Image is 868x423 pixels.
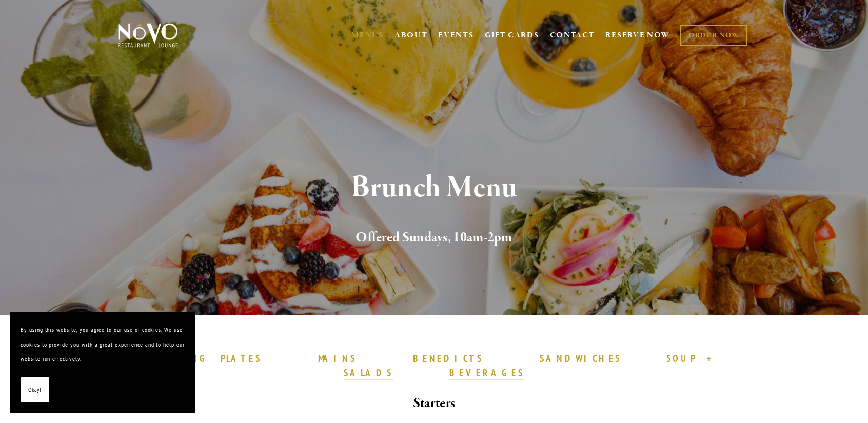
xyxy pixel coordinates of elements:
[449,367,524,380] a: BEVERAGES
[344,352,732,380] a: SOUP + SALADS
[351,30,384,41] a: MENUS
[116,23,180,48] img: Novo Restaurant &amp; Lounge
[413,394,455,412] strong: Starters
[394,30,428,41] a: ABOUT
[550,26,595,45] a: CONTACT
[135,227,733,249] h2: Offered Sundays, 10am-2pm
[21,323,185,367] p: By using this website, you agree to our use of cookies. We use cookies to provide you with a grea...
[318,352,357,366] a: MAINS
[438,30,474,41] a: EVENTS
[540,352,622,365] strong: SANDWICHES
[147,352,262,365] strong: SHARING PLATES
[540,352,622,366] a: SANDWICHES
[318,352,357,365] strong: MAINS
[449,367,524,379] strong: BEVERAGES
[413,352,484,366] a: BENEDICTS
[147,352,262,366] a: SHARING PLATES
[485,26,539,45] a: GIFT CARDS
[135,171,733,205] h1: Brunch Menu
[413,352,484,365] strong: BENEDICTS
[605,26,670,45] a: RESERVE NOW
[21,377,49,403] button: Okay!
[28,382,41,397] span: Okay!
[10,312,195,413] section: Cookie banner
[680,25,747,46] a: ORDER NOW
